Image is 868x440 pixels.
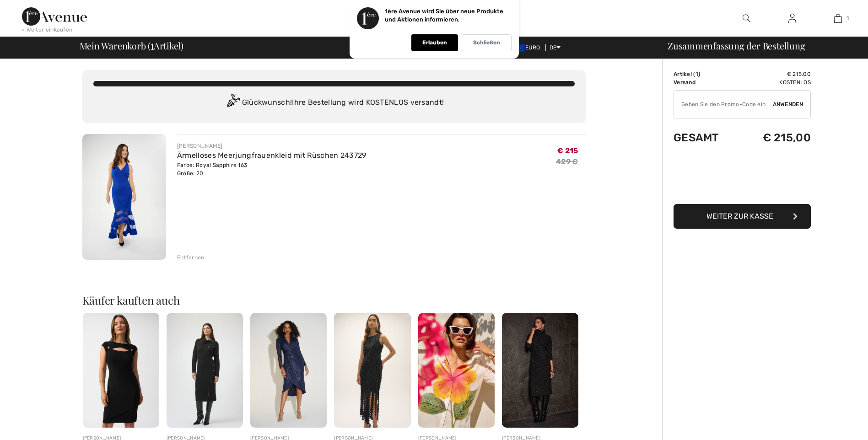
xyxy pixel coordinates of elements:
[151,39,154,51] span: 1
[154,39,183,52] font: Artikel)
[22,7,87,26] img: Avenida 1ère
[224,94,242,112] img: Congratulation2.svg
[22,26,72,34] div: < Weiter einkaufen
[334,313,410,428] img: Formelle ärmellose, figurbetonte Kleidung 252712
[422,39,447,46] p: Erlauben
[674,204,811,229] button: Weiter zur Kasse
[167,313,243,428] img: Formelles Midi-Etui im Stil 254957
[550,44,557,51] font: DE
[740,122,811,153] td: € 215,00
[250,313,327,428] img: Formelles Midikleid mit V-Ausschnitt 253742
[418,313,495,428] img: Langarm-Style mit Blumendruck 251938
[815,13,860,24] a: 1
[740,78,811,86] td: Kostenlos
[674,71,698,77] font: Artikel (
[773,100,803,108] span: Anwenden
[674,70,740,78] td: )
[674,78,740,86] td: Versand
[177,151,367,160] a: Ärmelloses Meerjungfrauenkleid mit Rüschen 243729
[385,8,503,23] p: 1ère Avenue wird Sie über neue Produkte und Aktionen informieren.
[502,313,578,428] img: Midi Bodycon Rollkragenpullover Style 254932
[177,253,205,262] div: Entfernen
[557,146,578,155] span: € 215
[177,162,248,177] font: Farbe: Royal Sapphire 163 Größe: 20
[706,212,773,220] span: Weiter zur Kasse
[242,98,444,107] font: Glückwunsch! Ihre Bestellung wird KOSTENLOS versandt!
[657,41,863,50] div: Zusammenfassung der Bestellung
[83,313,159,428] img: Etui Knielanges Kleid Style 251202
[781,13,803,24] a: Sign In
[674,91,773,118] input: Promo code
[695,71,698,77] span: 1
[80,39,151,52] font: Mein Warenkorb (
[473,39,500,46] p: Schließen
[674,153,811,201] iframe: PayPal
[788,13,796,24] img: Meine Infos
[740,70,811,78] td: € 215,00
[743,13,750,24] img: Durchsuchen Sie die Website
[556,157,578,166] s: 429 €
[674,122,740,153] td: Gesamt
[846,14,849,22] span: 1
[834,13,842,24] img: Meine Tasche
[82,295,586,306] h2: Käufer kauften auch
[511,44,544,51] span: EURO
[177,142,367,150] div: [PERSON_NAME]
[82,134,166,260] img: Ärmelloses Meerjungfrauenkleid mit Rüschen 243729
